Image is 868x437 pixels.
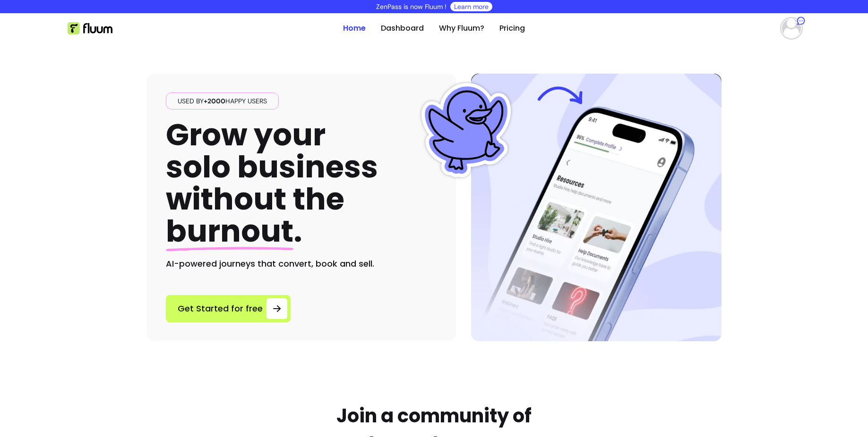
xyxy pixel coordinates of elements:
[178,302,263,315] span: Get Started for free
[782,19,801,38] img: avatar
[166,119,378,248] h1: Grow your solo business without the .
[68,22,112,34] img: Fluum Logo
[204,97,225,105] span: +2000
[381,23,424,34] a: Dashboard
[471,74,722,341] img: Hero
[174,96,271,106] span: Used by happy users
[376,2,447,11] p: ZenPass is now Fluum !
[166,295,291,322] a: Get Started for free
[499,23,525,34] a: Pricing
[419,83,514,177] img: Fluum Duck sticker
[343,23,366,34] a: Home
[778,19,801,38] button: avatar
[439,23,484,34] a: Why Fluum?
[166,257,437,270] h2: AI-powered journeys that convert, book and sell.
[166,210,293,252] span: burnout
[454,2,489,11] a: Learn more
